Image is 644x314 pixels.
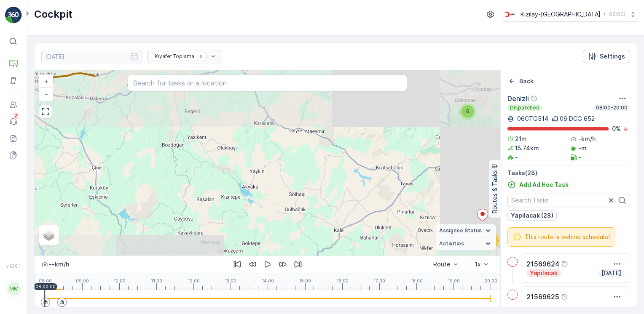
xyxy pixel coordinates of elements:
p: 13:00 [225,278,236,283]
p: - [511,291,514,298]
span: Activities [439,240,464,247]
a: Back [507,77,534,85]
input: dd/mm/yyyy [41,50,142,63]
p: Yapılacak (28) [511,211,553,220]
p: 06CTG514 [515,114,548,123]
p: 21569624 [526,259,560,269]
span: + [44,78,48,85]
button: Settings [583,50,630,63]
p: Back [519,77,534,85]
summary: Activities [436,237,496,250]
p: 17:00 [373,278,385,283]
p: [DATE] [601,269,622,277]
div: 6 [459,103,476,120]
p: 10:00 [113,278,126,283]
p: 08:00:00 [35,284,56,289]
input: Search Tasks [507,194,630,207]
summary: Assignee Status [436,224,496,237]
div: Help Tooltip Icon [561,293,568,300]
p: Denizli [507,93,529,104]
button: Yapılacak (28) [507,210,557,221]
p: Kızılay-[GEOGRAPHIC_DATA] [521,10,601,19]
p: - [515,153,518,162]
p: - [511,258,514,265]
span: − [44,90,48,98]
span: Assignee Status [439,227,482,234]
p: 2 [14,112,18,119]
p: -m [578,144,587,152]
p: -km/h [578,135,596,143]
span: This route is behind schedule! [525,233,610,241]
p: 16:00 [336,278,349,283]
div: Help Tooltip Icon [531,95,537,102]
p: Yapılacak [529,269,558,277]
div: Route [433,261,451,268]
p: Add Ad Hoc Task [519,181,569,189]
button: MM [5,270,22,307]
p: 11:00 [151,278,162,283]
p: 08:00-20:00 [595,104,628,111]
img: k%C4%B1z%C4%B1lay_D5CCths.png [502,10,517,19]
p: 21m [515,135,527,143]
p: Dispatched [509,104,540,111]
p: 14:00 [262,278,274,283]
img: logo [5,7,22,24]
span: v 1.50.1 [5,263,22,269]
p: 20:00 [484,278,497,283]
p: Routes & Tasks [491,170,499,214]
p: Cockpit [34,8,72,21]
p: ( +03:00 ) [604,11,625,18]
a: Add Ad Hoc Task [507,181,569,189]
p: Tasks ( 28 ) [507,169,630,177]
p: Settings [600,52,625,61]
div: 1x [475,261,481,268]
p: 09:00 [76,278,89,283]
div: MM [7,282,21,295]
button: Kızılay-[GEOGRAPHIC_DATA](+03:00) [502,7,637,22]
a: Zoom In [40,75,52,88]
p: 06 DCG 652 [560,114,595,123]
p: 08:00 [39,278,52,283]
p: 12:00 [188,278,200,283]
p: 19:00 [448,278,460,283]
p: 0 % [612,125,621,133]
p: 15:00 [299,278,311,283]
p: 15.74km [515,144,539,152]
span: 6 [466,108,470,114]
p: 18:00 [411,278,423,283]
a: 2 [5,113,22,130]
p: - [578,153,581,162]
input: Search for tasks or a location [128,75,407,91]
a: Layers [40,226,58,245]
a: Zoom Out [40,88,52,101]
p: 21569625 [526,292,559,302]
div: Help Tooltip Icon [561,261,568,267]
p: -- km/h [49,260,69,269]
